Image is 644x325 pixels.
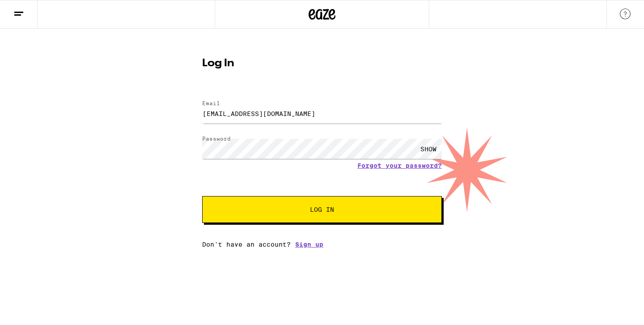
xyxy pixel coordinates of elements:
h1: Log In [202,58,442,69]
button: Log In [202,196,442,223]
label: Password [202,136,231,141]
div: SHOW [415,139,442,159]
span: Log In [310,206,334,213]
input: Email [202,103,442,124]
a: Sign up [295,241,323,248]
span: Hi. Need any help? [5,6,64,13]
label: Email [202,100,220,106]
a: Forgot your password? [357,162,442,169]
div: Don't have an account? [202,241,442,248]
